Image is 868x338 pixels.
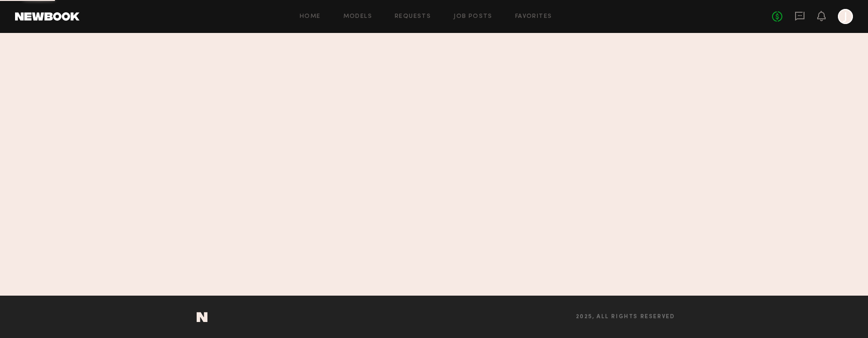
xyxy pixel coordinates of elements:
a: Favorites [515,14,552,20]
span: 2025, all rights reserved [576,314,675,320]
a: Requests [395,14,431,20]
a: Home [300,14,321,20]
a: J [838,9,853,24]
a: Job Posts [454,14,493,20]
a: Models [343,14,372,20]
